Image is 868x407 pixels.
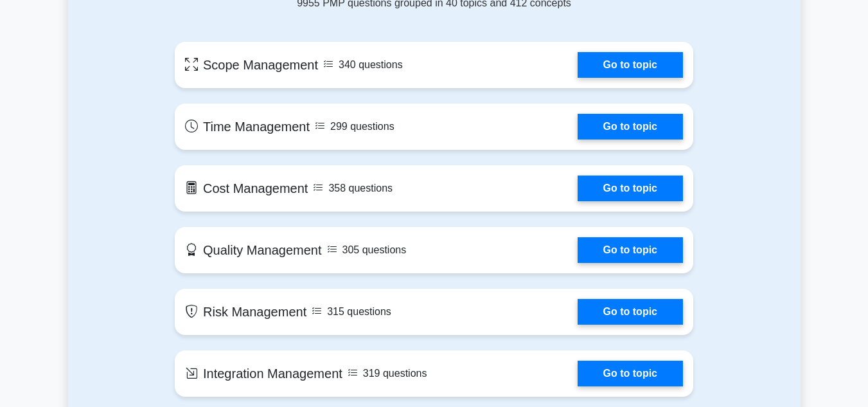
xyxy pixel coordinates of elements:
[578,299,683,325] a: Go to topic
[578,52,683,78] a: Go to topic
[578,114,683,140] a: Go to topic
[578,361,683,386] a: Go to topic
[578,176,683,201] a: Go to topic
[578,237,683,263] a: Go to topic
